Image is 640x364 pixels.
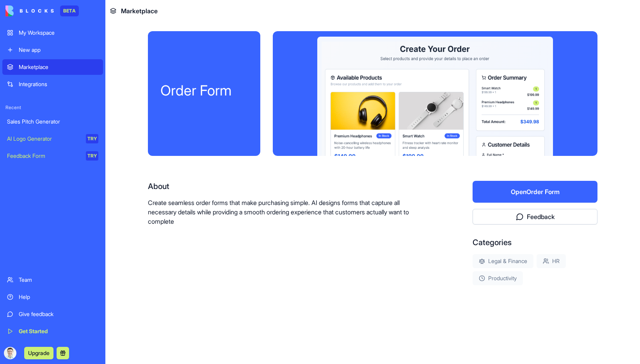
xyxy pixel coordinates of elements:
[60,5,79,16] div: BETA
[2,42,103,58] a: New app
[19,276,98,284] div: Team
[473,188,597,196] a: OpenOrder Form
[2,25,103,41] a: My Workspace
[473,181,597,203] button: OpenOrder Form
[19,63,98,71] div: Marketplace
[86,134,98,143] div: TRY
[5,5,79,16] a: BETA
[7,152,80,160] div: Feedback Form
[473,254,533,268] div: Legal & Finance
[148,181,423,192] div: About
[7,118,98,125] div: Sales Pitch Generator
[2,289,103,305] a: Help
[5,5,54,16] img: logo
[2,148,103,164] a: Feedback FormTRY
[2,76,103,92] a: Integrations
[2,306,103,322] a: Give feedback
[19,80,98,88] div: Integrations
[7,135,80,143] div: AI Logo Generator
[19,293,98,301] div: Help
[19,29,98,37] div: My Workspace
[160,83,248,98] div: Order Form
[24,349,53,357] a: Upgrade
[121,6,158,16] span: Marketplace
[2,323,103,339] a: Get Started
[19,46,98,54] div: New app
[19,310,98,318] div: Give feedback
[148,198,423,226] p: Create seamless order forms that make purchasing simple. AI designs forms that capture all necess...
[4,347,16,359] img: ACg8ocJvaZlSjJuH8RofzJS8wCuIYToM1tXjU6S0rmGa1ZZ1kJr2Ry8=s96-c
[2,104,103,111] span: Recent
[473,271,523,285] div: Productivity
[2,114,103,129] a: Sales Pitch Generator
[19,327,98,335] div: Get Started
[2,59,103,75] a: Marketplace
[473,237,597,248] div: Categories
[2,272,103,288] a: Team
[86,151,98,161] div: TRY
[2,131,103,147] a: AI Logo GeneratorTRY
[537,254,566,268] div: HR
[24,347,53,359] button: Upgrade
[473,209,597,224] button: Feedback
